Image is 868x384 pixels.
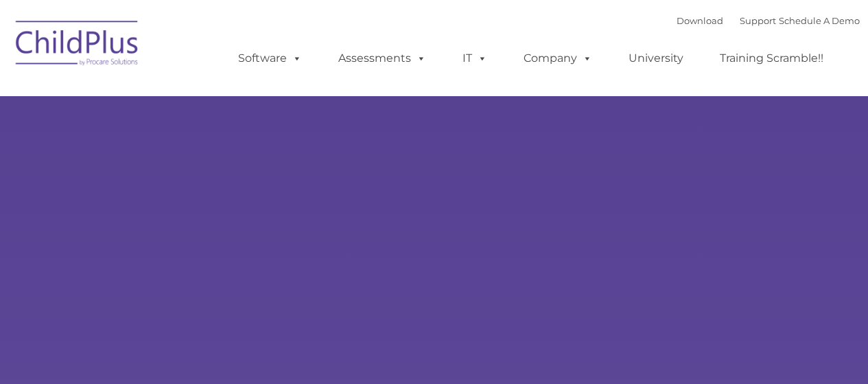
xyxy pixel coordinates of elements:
a: Download [677,15,723,26]
a: Schedule A Demo [779,15,860,26]
img: ChildPlus by Procare Solutions [9,11,146,80]
font: | [677,15,860,26]
a: Company [510,45,606,72]
a: Support [740,15,776,26]
a: IT [449,45,501,72]
a: Assessments [325,45,440,72]
a: Training Scramble!! [706,45,837,72]
a: University [615,45,697,72]
a: Software [224,45,316,72]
